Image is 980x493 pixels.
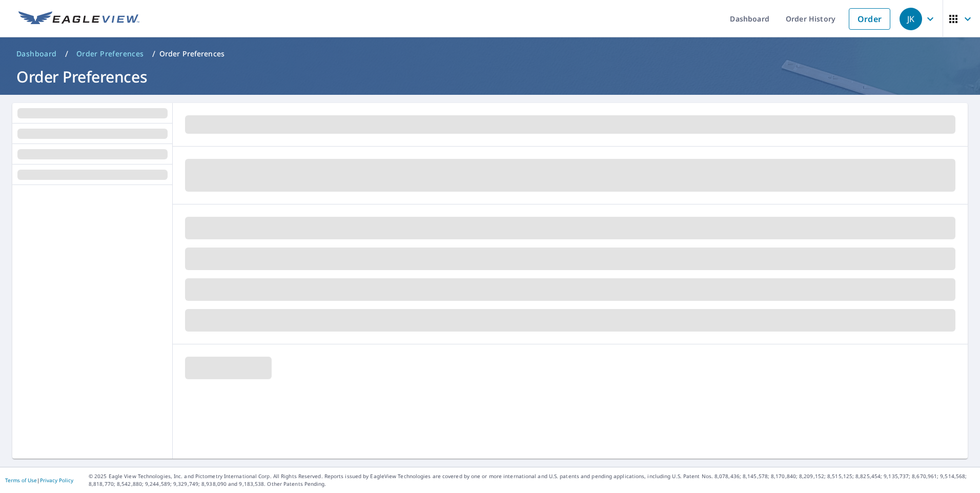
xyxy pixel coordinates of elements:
p: | [5,477,73,483]
li: / [152,48,155,60]
a: Dashboard [12,46,61,62]
div: tab-list [12,103,173,185]
h1: Order Preferences [12,66,968,87]
a: Order [849,8,890,30]
a: Privacy Policy [40,477,73,484]
li: / [65,48,68,60]
span: Order Preferences [76,49,144,59]
img: EV Logo [18,11,139,27]
p: © 2025 Eagle View Technologies, Inc. and Pictometry International Corp. All Rights Reserved. Repo... [89,473,975,488]
a: Order Preferences [72,46,148,62]
p: Order Preferences [159,49,224,59]
span: Dashboard [16,49,57,59]
a: Terms of Use [5,477,37,484]
div: JK [900,8,922,30]
nav: breadcrumb [12,46,968,62]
